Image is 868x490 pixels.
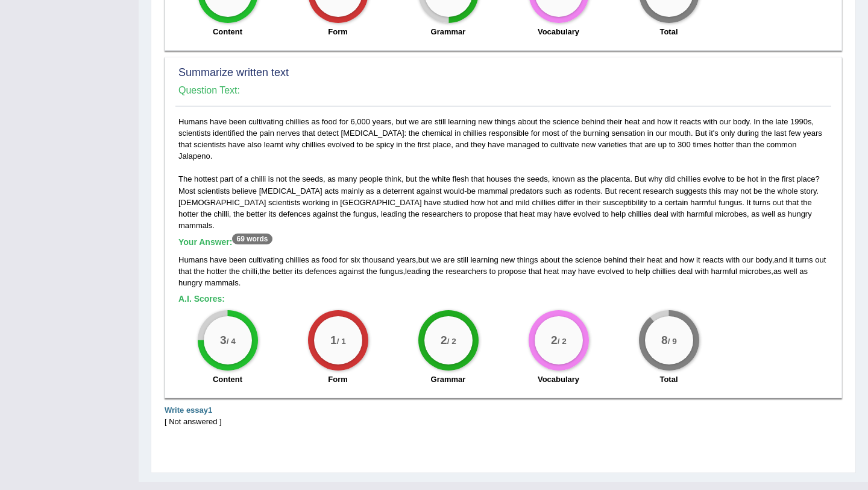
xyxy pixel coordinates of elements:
[711,267,737,276] span: harmful
[339,255,348,264] span: for
[178,237,272,247] b: Your Answer:
[232,234,272,244] sup: 69 words
[774,255,787,264] span: and
[229,267,240,276] span: the
[659,374,678,385] label: Total
[529,267,542,276] span: that
[286,255,309,264] span: chillies
[431,374,466,385] label: Grammar
[540,255,560,264] span: about
[557,337,566,346] small: / 2
[213,26,242,37] label: Content
[517,255,538,264] span: things
[629,255,644,264] span: their
[702,255,723,264] span: reacts
[336,337,345,346] small: / 1
[328,26,348,37] label: Form
[742,255,753,264] span: our
[578,267,595,276] span: have
[433,267,444,276] span: the
[544,267,559,276] span: heat
[175,116,831,392] div: Humans have been cultivating chillies as food for 6,000 years, but we are still learning new thin...
[312,255,320,264] span: as
[397,255,416,264] span: years
[330,333,337,346] big: 1
[178,294,225,304] b: A.I. Scores:
[796,255,813,264] span: turns
[441,333,447,346] big: 2
[726,255,740,264] span: with
[178,278,203,287] span: hungry
[647,255,662,264] span: heat
[790,255,794,264] span: it
[178,67,828,79] h2: Summarize written text
[295,267,303,276] span: its
[470,255,498,264] span: learning
[444,255,455,264] span: are
[248,255,283,264] span: cultivating
[815,255,826,264] span: out
[165,416,842,427] div: [ Not answered ]
[210,255,227,264] span: have
[220,333,227,346] big: 3
[604,255,627,264] span: behind
[366,267,377,276] span: the
[272,267,292,276] span: better
[178,85,828,96] h4: Question Text:
[226,337,235,346] small: / 4
[431,255,441,264] span: we
[207,267,227,276] span: hotter
[661,333,668,346] big: 8
[784,267,797,276] span: well
[626,267,633,276] span: to
[696,255,700,264] span: it
[339,267,364,276] span: against
[260,267,271,276] span: the
[489,267,496,276] span: to
[178,254,828,288] div: , , , , , .
[538,26,579,37] label: Vocabulary
[445,267,487,276] span: researchers
[773,267,782,276] span: as
[165,406,212,415] b: Write essay1
[362,255,395,264] span: thousand
[551,333,558,346] big: 2
[678,267,693,276] span: deal
[213,374,242,385] label: Content
[322,255,337,264] span: food
[799,267,808,276] span: as
[575,255,602,264] span: science
[178,267,192,276] span: that
[418,255,429,264] span: but
[178,255,207,264] span: Humans
[242,267,257,276] span: chilli
[755,255,772,264] span: body
[562,255,573,264] span: the
[379,267,403,276] span: fungus
[667,337,676,346] small: / 9
[695,267,709,276] span: with
[328,374,348,385] label: Form
[597,267,624,276] span: evolved
[431,26,466,37] label: Grammar
[680,255,694,264] span: how
[538,374,579,385] label: Vocabulary
[500,255,515,264] span: new
[664,255,678,264] span: and
[405,267,430,276] span: leading
[740,267,772,276] span: microbes
[498,267,526,276] span: propose
[305,267,337,276] span: defences
[635,267,650,276] span: help
[204,278,238,287] span: mammals
[457,255,468,264] span: still
[561,267,576,276] span: may
[193,267,204,276] span: the
[351,255,360,264] span: six
[659,26,678,37] label: Total
[652,267,676,276] span: chillies
[229,255,247,264] span: been
[447,337,456,346] small: / 2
